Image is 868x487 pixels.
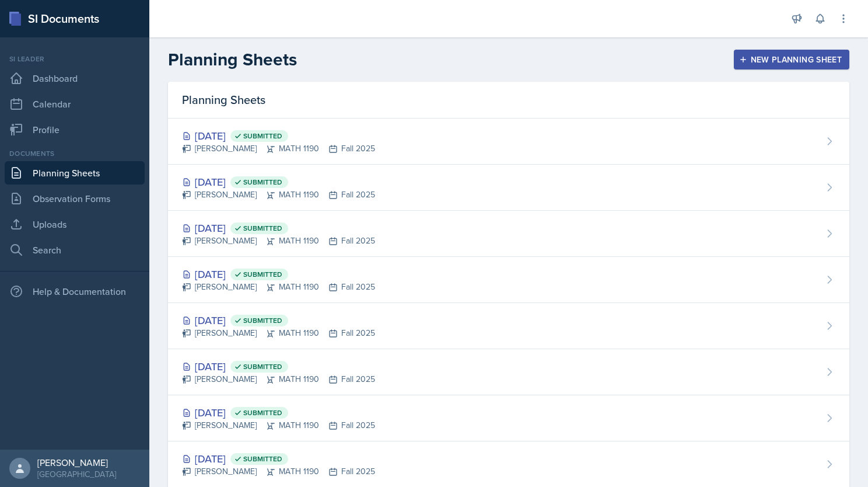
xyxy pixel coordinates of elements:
[5,67,145,90] a: Dashboard
[5,213,145,236] a: Uploads
[37,468,116,480] div: [GEOGRAPHIC_DATA]
[168,303,849,349] a: [DATE] Submitted [PERSON_NAME]MATH 1190Fall 2025
[182,174,375,190] div: [DATE]
[182,405,375,420] div: [DATE]
[182,419,375,432] div: [PERSON_NAME] MATH 1190 Fall 2025
[741,55,842,64] div: New Planning Sheet
[243,408,282,418] span: Submitted
[5,92,145,116] a: Calendar
[182,327,375,339] div: [PERSON_NAME] MATH 1190 Fall 2025
[243,362,282,371] span: Submitted
[182,451,375,467] div: [DATE]
[168,49,297,70] h2: Planning Sheets
[182,312,375,328] div: [DATE]
[243,131,282,141] span: Submitted
[182,235,375,247] div: [PERSON_NAME] MATH 1190 Fall 2025
[243,454,282,464] span: Submitted
[182,281,375,293] div: [PERSON_NAME] MATH 1190 Fall 2025
[5,148,145,159] div: Documents
[182,220,375,236] div: [DATE]
[182,128,375,144] div: [DATE]
[243,178,282,187] span: Submitted
[243,316,282,325] span: Submitted
[168,349,849,395] a: [DATE] Submitted [PERSON_NAME]MATH 1190Fall 2025
[5,187,145,210] a: Observation Forms
[5,238,145,262] a: Search
[182,189,375,201] div: [PERSON_NAME] MATH 1190 Fall 2025
[243,224,282,233] span: Submitted
[168,82,849,119] div: Planning Sheets
[182,465,375,478] div: [PERSON_NAME] MATH 1190 Fall 2025
[5,161,145,185] a: Planning Sheets
[168,257,849,303] a: [DATE] Submitted [PERSON_NAME]MATH 1190Fall 2025
[182,373,375,385] div: [PERSON_NAME] MATH 1190 Fall 2025
[243,270,282,279] span: Submitted
[37,457,116,468] div: [PERSON_NAME]
[168,211,849,257] a: [DATE] Submitted [PERSON_NAME]MATH 1190Fall 2025
[5,118,145,141] a: Profile
[5,54,145,64] div: Si leader
[182,266,375,282] div: [DATE]
[168,165,849,211] a: [DATE] Submitted [PERSON_NAME]MATH 1190Fall 2025
[182,359,375,374] div: [DATE]
[5,280,145,303] div: Help & Documentation
[734,50,849,69] button: New Planning Sheet
[168,119,849,165] a: [DATE] Submitted [PERSON_NAME]MATH 1190Fall 2025
[168,395,849,441] a: [DATE] Submitted [PERSON_NAME]MATH 1190Fall 2025
[182,142,375,155] div: [PERSON_NAME] MATH 1190 Fall 2025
